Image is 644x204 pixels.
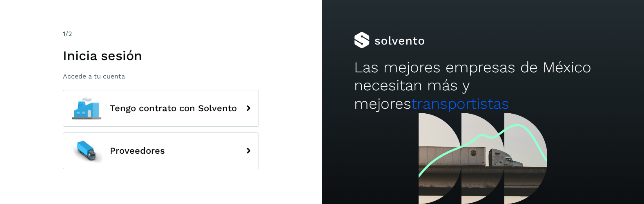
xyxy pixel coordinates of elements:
[63,48,259,63] h1: Inicia sesión
[63,90,259,127] button: Tengo contrato con Solvento
[110,146,165,156] span: Proveedores
[354,58,612,113] h2: Las mejores empresas de México necesitan más y mejores
[63,30,65,38] span: 1
[63,72,259,80] p: Accede a tu cuenta
[110,103,237,113] span: Tengo contrato con Solvento
[63,29,259,39] div: /2
[63,132,259,169] button: Proveedores
[411,95,509,112] span: transportistas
